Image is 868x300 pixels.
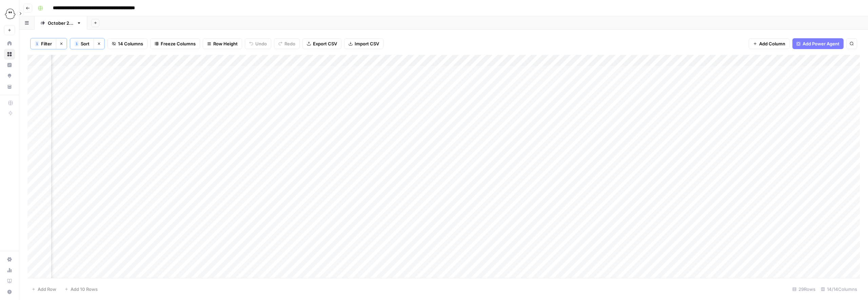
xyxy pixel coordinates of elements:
[161,40,196,47] span: Freeze Columns
[4,70,15,81] a: Opportunities
[313,40,337,47] span: Export CSV
[274,38,300,49] button: Redo
[70,38,94,49] button: 1Sort
[4,8,16,20] img: PhantomBuster Logo
[4,38,15,49] a: Home
[41,40,52,47] span: Filter
[31,38,56,49] button: 1Filter
[818,284,860,295] div: 14/14 Columns
[38,286,56,293] span: Add Row
[203,38,242,49] button: Row Height
[4,49,15,60] a: Browse
[35,16,87,30] a: [DATE] edits
[76,41,78,46] span: 1
[213,40,238,47] span: Row Height
[4,265,15,276] a: Usage
[759,40,785,47] span: Add Column
[4,254,15,265] a: Settings
[150,38,200,49] button: Freeze Columns
[107,38,147,49] button: 14 Columns
[4,276,15,286] a: Learning Hub
[118,40,143,47] span: 14 Columns
[4,81,15,92] a: Your Data
[355,40,379,47] span: Import CSV
[803,40,840,47] span: Add Power Agent
[284,40,295,47] span: Redo
[4,60,15,70] a: Insights
[35,41,39,46] div: 1
[27,284,60,295] button: Add Row
[4,286,15,297] button: Help + Support
[790,284,818,295] div: 29 Rows
[71,286,98,293] span: Add 10 Rows
[245,38,271,49] button: Undo
[75,41,79,46] div: 1
[36,41,38,46] span: 1
[255,40,267,47] span: Undo
[302,38,341,49] button: Export CSV
[4,5,15,22] button: Workspace: PhantomBuster
[749,38,790,49] button: Add Column
[344,38,383,49] button: Import CSV
[60,284,102,295] button: Add 10 Rows
[792,38,844,49] button: Add Power Agent
[81,40,90,47] span: Sort
[48,20,74,26] div: [DATE] edits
